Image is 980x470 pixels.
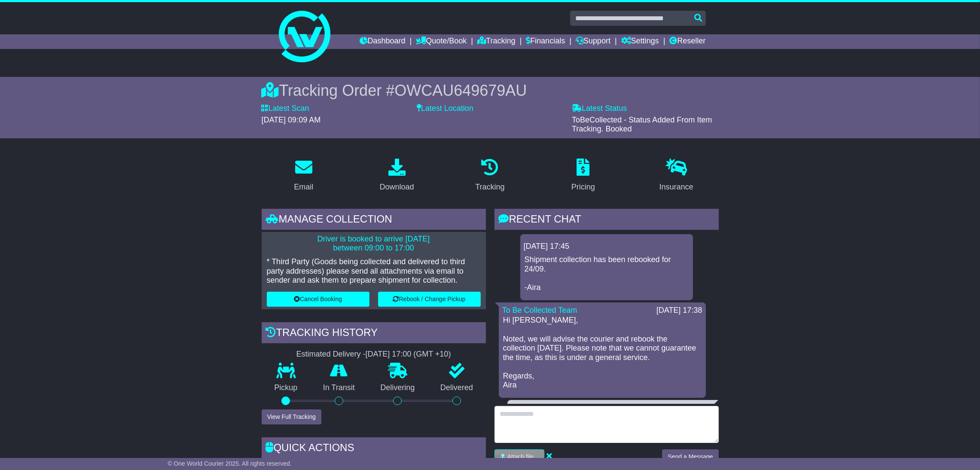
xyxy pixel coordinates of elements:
p: Pickup [262,383,311,393]
p: Driver is booked to arrive [DATE] between 09:00 to 17:00 [267,235,481,253]
a: Financials [526,34,565,49]
a: Tracking [470,156,510,196]
button: Rebook / Change Pickup [378,292,481,307]
a: Pricing [566,156,601,196]
div: Insurance [659,181,693,193]
a: To Be Collected Team [502,306,577,314]
p: Delivering [368,383,428,393]
a: Reseller [669,34,705,49]
span: [DATE] 09:09 AM [262,116,321,124]
label: Latest Scan [262,104,309,113]
label: Latest Status [572,104,627,113]
div: Quick Actions [262,437,486,461]
div: Email [294,181,313,193]
div: Estimated Delivery - [262,350,486,359]
a: Dashboard [360,34,406,49]
div: RECENT CHAT [495,209,719,232]
div: Pricing [571,181,595,193]
p: In Transit [310,383,368,393]
a: Tracking [477,34,515,49]
span: © One World Courier 2025. All rights reserved. [168,460,292,467]
label: Latest Location [417,104,473,113]
div: Tracking [475,181,504,193]
div: Manage collection [262,209,486,232]
p: * Third Party (Goods being collected and delivered to third party addresses) please send all atta... [267,257,481,285]
div: Download [380,181,414,193]
div: Tracking history [262,322,486,345]
p: Delivered [427,383,486,393]
span: OWCAU649679AU [394,82,527,99]
p: Shipment collection has been rebooked for 24/09. -Aira [525,255,689,292]
a: Settings [621,34,659,49]
div: Tracking Order # [262,81,719,100]
div: [DATE] 17:38 [656,306,702,315]
p: Hi [PERSON_NAME], Noted, we will advise the courier and rebook the collection [DATE]. Please note... [503,316,702,390]
div: [DATE] 17:00 (GMT +10) [366,350,451,359]
div: [DATE] 17:33 [665,403,711,413]
a: Download [374,156,420,196]
div: [DATE] 17:45 [524,242,690,251]
a: Insurance [654,156,699,196]
span: ToBeCollected - Status Added From Item Tracking. Booked [572,116,712,134]
button: Send a Message [662,449,718,464]
button: Cancel Booking [267,292,369,307]
a: Email [288,156,319,196]
button: View Full Tracking [262,409,321,424]
a: Support [576,34,611,49]
a: DTDC [GEOGRAPHIC_DATA] [511,403,615,412]
a: Quote/Book [416,34,467,49]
